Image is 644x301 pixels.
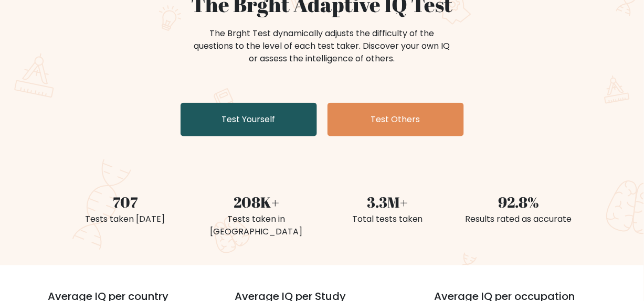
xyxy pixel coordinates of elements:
[460,191,578,213] div: 92.8%
[329,191,447,213] div: 3.3M+
[181,103,317,136] a: Test Yourself
[329,213,447,225] div: Total tests taken
[66,191,185,213] div: 707
[460,213,578,225] div: Results rated as accurate
[191,27,453,65] div: The Brght Test dynamically adjusts the difficulty of the questions to the level of each test take...
[328,103,464,136] a: Test Others
[197,191,316,213] div: 208K+
[197,213,316,238] div: Tests taken in [GEOGRAPHIC_DATA]
[66,213,185,225] div: Tests taken [DATE]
